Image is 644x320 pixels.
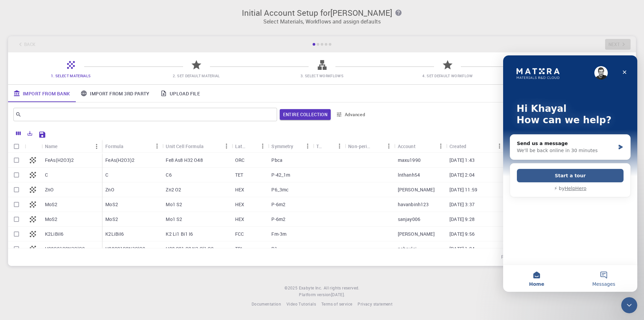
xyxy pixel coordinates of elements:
[398,245,417,252] p: naboulsi
[501,254,534,261] p: Rows per page:
[102,140,162,153] div: Formula
[268,140,313,153] div: Symmetry
[75,85,155,102] a: Import From 3rd Party
[398,157,421,164] p: maxu1990
[286,301,316,308] a: Video Tutorials
[302,141,313,151] button: Menu
[449,245,475,252] p: [DATE] 1:24
[235,157,245,164] p: ORC
[166,216,182,223] p: Mo1 S2
[313,140,345,153] div: Tags
[384,141,394,151] button: Menu
[235,231,244,237] p: FCC
[13,128,24,139] button: Columns
[235,216,244,223] p: HEX
[51,73,91,78] span: 1. Select Materials
[299,291,331,298] span: Platform version
[323,141,334,151] button: Sort
[422,73,473,78] span: 4. Set Default Workflow
[449,186,477,193] p: [DATE] 11:59
[345,140,394,153] div: Non-periodic
[449,201,475,208] p: [DATE] 3:37
[271,231,286,237] p: Fm-3m
[280,109,331,120] span: Filter throughout whole library including sets (folders)
[271,245,277,252] p: P1
[105,201,118,208] p: MoS2
[105,140,123,153] div: Formula
[503,55,637,292] iframe: Intercom live chat
[446,140,505,153] div: Created
[358,301,392,308] a: Privacy statement
[394,140,446,153] div: Account
[166,201,182,208] p: Mo1 S2
[271,172,290,178] p: P-42_1m
[247,141,257,151] button: Sort
[105,157,135,164] p: FeAs(H2O3)2
[398,140,416,153] div: Account
[299,285,322,291] a: Exabyte Inc.
[284,285,299,291] span: © 2025
[299,285,322,290] span: Exabyte Inc.
[235,201,244,208] p: HEX
[166,157,203,164] p: Fe8 As8 H32 O48
[166,140,204,153] div: Unit Cell Formula
[221,141,232,151] button: Menu
[271,157,282,164] p: Pbca
[466,141,477,151] button: Sort
[334,141,345,151] button: Menu
[449,140,466,153] div: Created
[286,301,316,307] span: Video Tutorials
[123,141,134,151] button: Sort
[105,172,108,178] p: C
[235,245,242,252] p: TRI
[91,141,102,152] button: Menu
[449,231,475,237] p: [DATE] 9:56
[316,140,323,153] div: Tags
[257,141,268,151] button: Menu
[45,245,85,252] p: H28C21S2N3ClO9
[162,140,231,153] div: Unit Cell Formula
[25,140,42,153] div: Icon
[105,216,118,223] p: MoS2
[321,301,352,308] a: Terms of service
[301,73,343,78] span: 3. Select Workflows
[12,17,632,26] p: Select Materials, Workflows and assign defaults
[42,140,102,153] div: Name
[398,216,420,223] p: sanjay006
[331,292,345,297] span: [DATE] .
[24,128,36,139] button: Export
[204,141,214,151] button: Sort
[58,141,68,152] button: Sort
[235,172,243,178] p: TET
[166,186,181,193] p: Zn2 O2
[45,231,63,237] p: K2LiBiI6
[398,201,429,208] p: havanbinh123
[13,5,34,11] span: Dəstək
[324,285,360,291] span: All rights reserved.
[8,85,75,102] a: Import From Bank
[271,186,288,193] p: P6_3mc
[494,141,505,151] button: Menu
[45,172,48,178] p: C
[449,216,475,223] p: [DATE] 9:28
[621,297,637,313] iframe: Intercom live chat
[155,85,205,102] a: Upload File
[173,73,220,78] span: 2. Set Default Material
[373,141,384,151] button: Sort
[45,140,58,153] div: Name
[271,140,293,153] div: Symmetry
[232,140,268,153] div: Lattice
